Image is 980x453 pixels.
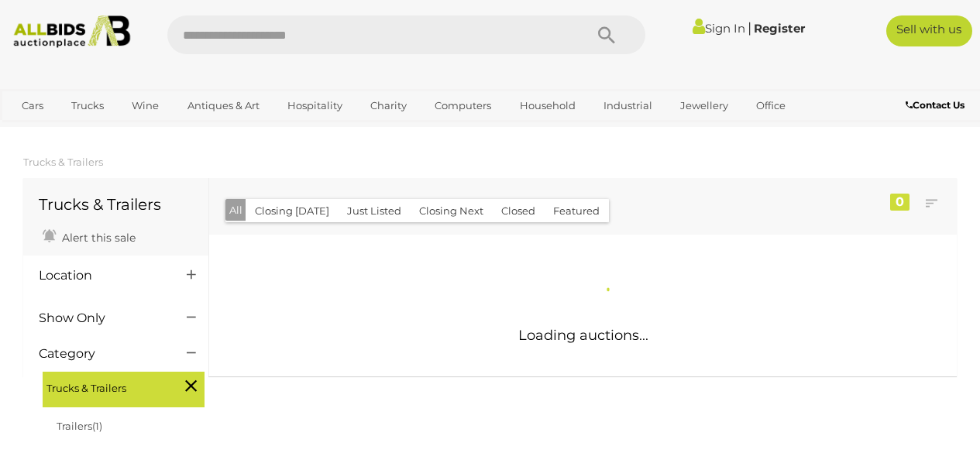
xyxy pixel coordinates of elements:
a: Cars [12,93,53,118]
span: | [748,19,751,36]
h4: Location [39,269,163,283]
h4: Category [39,347,163,361]
a: Hospitality [277,93,352,118]
button: Search [568,15,645,54]
a: Jewellery [670,93,738,118]
a: Sign In [693,21,745,36]
a: Computers [425,93,501,118]
button: Closed [492,199,545,223]
h4: Show Only [39,311,163,325]
button: Featured [544,199,609,223]
button: Just Listed [338,199,411,223]
a: Sell with us [886,15,972,46]
button: Closing Next [410,199,493,223]
a: Charity [360,93,417,118]
a: Household [510,93,586,118]
span: Loading auctions... [518,327,648,344]
div: 0 [890,194,910,211]
a: Register [754,21,805,36]
a: Trailers(1) [57,420,102,432]
a: Sports [12,118,64,144]
a: Antiques & Art [177,93,270,118]
a: Trucks [61,93,114,118]
a: Office [746,93,796,118]
span: Alert this sale [58,231,136,245]
a: Contact Us [906,97,968,114]
a: Industrial [593,93,662,118]
a: Wine [122,93,169,118]
button: All [225,199,246,221]
h1: Trucks & Trailers [39,196,193,213]
button: Closing [DATE] [246,199,339,223]
span: (1) [92,420,102,432]
b: Contact Us [906,99,965,111]
span: Trucks & Trailers [46,376,163,397]
img: Allbids.com.au [7,15,136,48]
a: Trucks & Trailers [23,156,103,168]
a: Alert this sale [39,225,139,248]
a: [GEOGRAPHIC_DATA] [71,118,201,144]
